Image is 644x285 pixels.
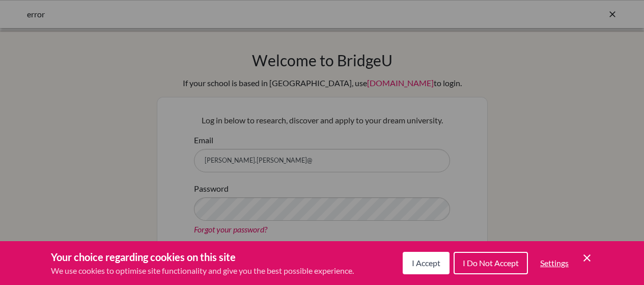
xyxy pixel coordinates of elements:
button: Settings [532,253,577,273]
span: Settings [540,258,569,268]
p: We use cookies to optimise site functionality and give you the best possible experience. [51,265,354,277]
button: Save and close [581,252,593,264]
button: I Accept [403,252,450,274]
h3: Your choice regarding cookies on this site [51,249,354,265]
span: I Do Not Accept [463,258,519,268]
button: I Do Not Accept [454,252,528,274]
span: I Accept [412,258,440,268]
